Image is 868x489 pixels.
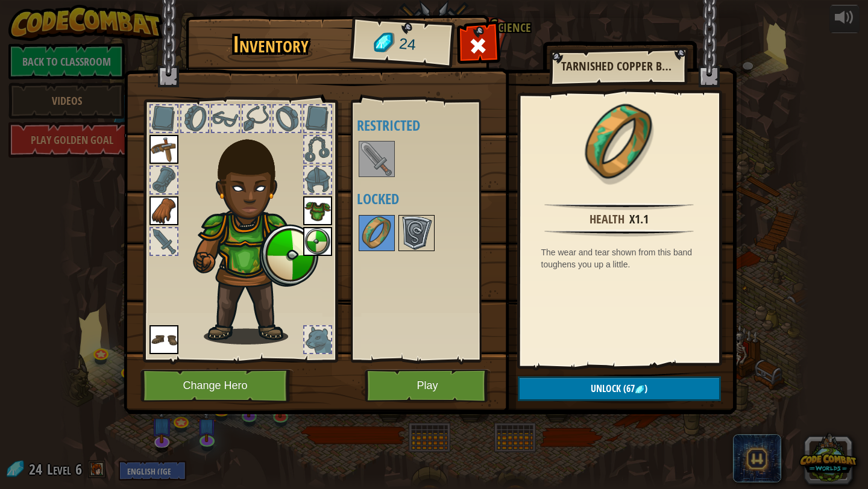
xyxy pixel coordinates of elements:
[629,211,649,228] div: x1.1
[360,216,394,250] img: portrait.png
[303,227,332,256] img: portrait.png
[580,104,658,182] img: portrait.png
[544,229,693,237] img: hr.png
[189,123,318,344] img: female.png
[194,32,348,57] h1: Inventory
[360,142,394,176] img: portrait.png
[400,216,433,250] img: portrait.png
[357,191,499,207] h4: Locked
[140,369,294,402] button: Change Hero
[561,60,675,73] h2: Tarnished Copper Band
[544,203,693,210] img: hr.png
[621,382,635,395] span: (67
[635,385,644,394] img: gem.png
[149,196,178,225] img: portrait.png
[357,117,499,133] h4: Restricted
[398,33,417,56] span: 24
[590,211,624,228] div: Health
[518,376,721,401] button: Unlock(67)
[303,196,332,225] img: portrait.png
[149,135,178,164] img: portrait.png
[541,246,703,270] div: The wear and tear shown from this band toughens you up a little.
[644,382,647,395] span: )
[149,325,178,354] img: portrait.png
[591,382,621,395] span: Unlock
[365,369,491,402] button: Play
